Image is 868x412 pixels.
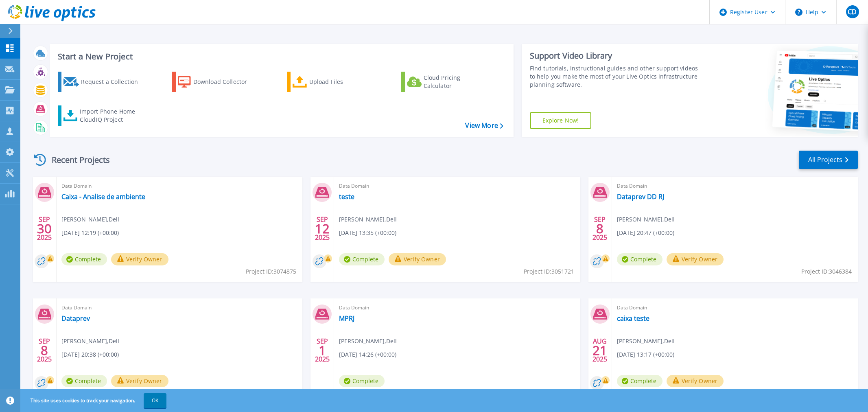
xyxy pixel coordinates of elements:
span: [PERSON_NAME] , Dell [61,337,119,346]
a: Request a Collection [58,72,149,92]
span: Complete [617,253,662,265]
span: This site uses cookies to track your navigation. [22,393,166,408]
span: [PERSON_NAME] , Dell [339,215,397,224]
div: Request a Collection [81,74,146,90]
div: Find tutorials, instructional guides and other support videos to help you make the most of your L... [530,64,702,89]
span: [PERSON_NAME] , Dell [617,215,675,224]
div: Recent Projects [31,150,121,170]
span: [DATE] 12:19 (+00:00) [61,228,119,237]
div: Support Video Library [530,50,702,61]
span: [PERSON_NAME] , Dell [617,337,675,346]
span: 1 [319,347,326,354]
a: caixa teste [617,314,649,322]
a: Dataprev [61,314,90,322]
span: Complete [339,375,385,387]
span: Project ID: 3046384 [801,267,852,276]
span: [PERSON_NAME] , Dell [61,215,119,224]
span: 8 [596,225,603,232]
span: Project ID: 3051721 [524,267,574,276]
a: teste [339,193,354,201]
span: 30 [37,225,52,232]
div: Import Phone Home CloudIQ Project [80,107,143,124]
button: Verify Owner [667,253,724,265]
div: SEP 2025 [315,214,330,243]
a: All Projects [799,151,858,169]
span: CD [848,9,857,15]
button: OK [144,393,166,408]
span: 12 [315,225,330,232]
span: [DATE] 20:38 (+00:00) [61,350,119,359]
span: Complete [617,375,662,387]
div: Cloud Pricing Calculator [424,74,489,90]
span: Data Domain [61,182,297,191]
a: Download Collector [172,72,263,92]
span: [DATE] 14:26 (+00:00) [339,350,396,359]
span: [DATE] 13:17 (+00:00) [617,350,674,359]
a: Explore Now! [530,112,592,129]
span: Data Domain [339,303,575,312]
span: [PERSON_NAME] , Dell [339,337,397,346]
span: Data Domain [61,303,297,312]
div: SEP 2025 [592,214,608,243]
a: Cloud Pricing Calculator [401,72,492,92]
span: Project ID: 3074875 [246,267,296,276]
a: Dataprev DD RJ [617,193,664,201]
span: 21 [593,347,607,354]
div: SEP 2025 [315,335,330,365]
span: Data Domain [617,182,853,191]
span: [DATE] 13:35 (+00:00) [339,228,396,237]
button: Verify Owner [389,253,446,265]
span: Complete [61,253,107,265]
span: Data Domain [339,182,575,191]
a: MPRJ [339,314,354,322]
div: SEP 2025 [37,214,52,243]
span: 8 [41,347,48,354]
a: View More [465,122,503,129]
div: SEP 2025 [37,335,52,365]
div: Download Collector [193,74,258,90]
a: Upload Files [287,72,378,92]
span: [DATE] 20:47 (+00:00) [617,228,674,237]
button: Verify Owner [111,375,168,387]
span: Data Domain [617,303,853,312]
span: Complete [339,253,385,265]
button: Verify Owner [667,375,724,387]
div: Upload Files [309,74,374,90]
span: Complete [61,375,107,387]
button: Verify Owner [111,253,168,265]
div: AUG 2025 [592,335,608,365]
h3: Start a New Project [58,52,503,61]
a: Caixa - Analise de ambiente [61,193,145,201]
